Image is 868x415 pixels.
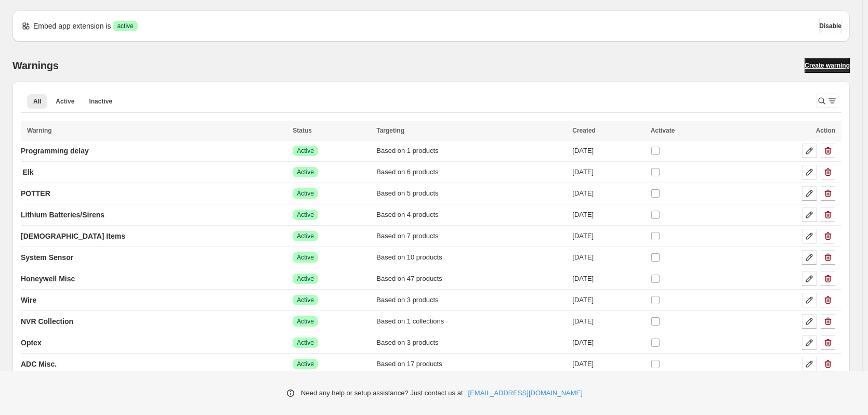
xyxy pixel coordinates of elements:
p: Elk [22,167,33,177]
span: Status [293,127,312,134]
a: Optex [21,334,42,351]
div: Based on 10 products [376,252,566,263]
span: Create warning [805,61,850,70]
a: System Sensor [21,249,73,266]
p: Honeywell Misc [21,274,75,284]
div: Based on 7 products [376,231,566,241]
p: Embed app extension is [33,21,111,31]
p: POTTER [21,188,50,199]
span: Active [297,339,314,347]
span: Active [297,211,314,219]
span: Active [297,253,314,262]
button: Disable [819,19,841,33]
div: [DATE] [572,146,644,156]
div: Based on 3 products [376,295,566,305]
a: POTTER [21,185,50,202]
div: [DATE] [572,359,644,369]
p: Programming delay [21,146,89,156]
div: Based on 1 collections [376,316,566,327]
span: Active [297,360,314,368]
p: Wire [21,295,36,305]
div: [DATE] [572,252,644,263]
span: Active [297,189,314,198]
a: Wire [21,292,36,308]
span: All [33,97,41,106]
div: [DATE] [572,210,644,220]
span: Active [297,147,314,155]
div: [DATE] [572,274,644,284]
div: [DATE] [572,231,644,241]
div: [DATE] [572,338,644,348]
div: Based on 47 products [376,274,566,284]
div: Based on 3 products [376,338,566,348]
div: Based on 5 products [376,188,566,199]
h2: Warnings [12,59,59,72]
div: [DATE] [572,316,644,327]
span: Created [572,127,596,134]
span: Active [297,168,314,176]
a: Lithium Batteries/Sirens [21,206,104,223]
a: ADC Misc. [21,356,57,372]
a: Programming delay [21,142,89,159]
p: Lithium Batteries/Sirens [21,210,104,220]
a: [DEMOGRAPHIC_DATA] Items [21,228,125,244]
span: Active [297,317,314,326]
span: Warning [27,127,52,134]
span: Active [56,97,74,106]
a: NVR Collection [21,313,73,330]
div: Based on 1 products [376,146,566,156]
div: Based on 6 products [376,167,566,177]
span: Activate [651,127,675,134]
span: Active [297,296,314,304]
p: Optex [21,338,42,348]
a: Elk [21,164,35,180]
span: Inactive [89,97,112,106]
a: Create warning [805,58,850,73]
p: ADC Misc. [21,359,57,369]
span: active [117,22,133,30]
a: Honeywell Misc [21,270,75,287]
div: Based on 4 products [376,210,566,220]
div: [DATE] [572,295,644,305]
span: Active [297,232,314,240]
span: Targeting [376,127,404,134]
span: Active [297,275,314,283]
a: [EMAIL_ADDRESS][DOMAIN_NAME] [468,388,583,398]
p: NVR Collection [21,316,73,327]
span: Action [816,127,835,134]
p: [DEMOGRAPHIC_DATA] Items [21,231,125,241]
p: System Sensor [21,252,73,263]
span: Disable [819,22,841,30]
button: Search and filter results [817,94,837,108]
div: [DATE] [572,167,644,177]
div: Based on 17 products [376,359,566,369]
div: [DATE] [572,188,644,199]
